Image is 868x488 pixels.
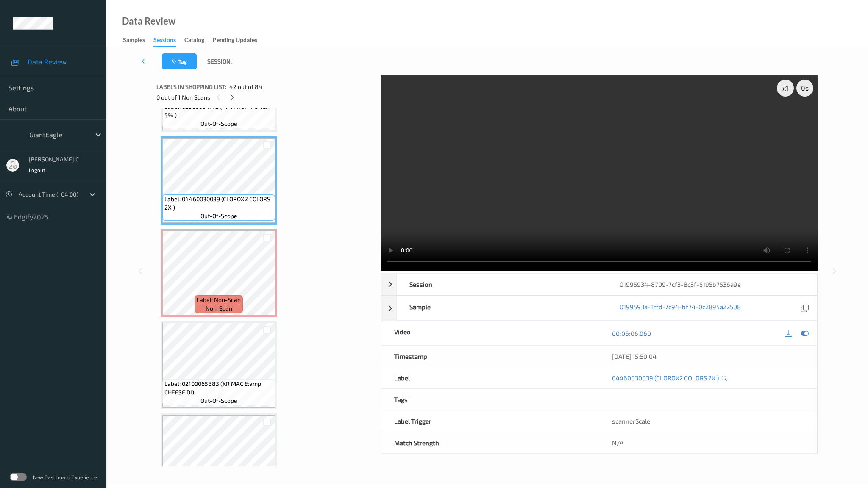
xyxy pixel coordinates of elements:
[599,432,817,453] div: N/A
[123,36,145,46] div: Samples
[200,396,237,405] span: out-of-scope
[796,80,813,97] div: 0 s
[123,34,153,46] a: Samples
[599,410,817,432] div: scannerScale
[164,103,273,119] span: Label: 02500004772 (MM FRUIT PUNCH 5% )
[381,389,599,410] div: Tags
[620,302,741,314] a: 0199593a-1cfd-7c94-bf74-0c2895a22508
[197,296,241,304] span: Label: Non-Scan
[184,36,204,46] div: Catalog
[381,321,599,345] div: Video
[381,273,817,295] div: Session01995934-8709-7cf3-8c3f-5195b7536a9e
[162,53,197,69] button: Tag
[381,432,599,453] div: Match Strength
[200,212,237,220] span: out-of-scope
[381,410,599,432] div: Label Trigger
[122,17,175,25] div: Data Review
[381,346,599,367] div: Timestamp
[397,296,606,320] div: Sample
[184,34,213,46] a: Catalog
[777,80,794,97] div: x 1
[612,374,719,382] a: 04460030039 (CLOROX2 COLORS 2X )
[156,92,375,103] div: 0 out of 1 Non Scans
[612,329,651,338] a: 00:06:06.060
[397,274,606,295] div: Session
[156,83,226,91] span: Labels in shopping list:
[381,296,817,321] div: Sample0199593a-1cfd-7c94-bf74-0c2895a22508
[153,34,184,47] a: Sessions
[200,119,237,128] span: out-of-scope
[607,274,817,295] div: 01995934-8709-7cf3-8c3f-5195b7536a9e
[153,36,176,47] div: Sessions
[612,352,804,360] div: [DATE] 15:50:04
[213,34,266,46] a: Pending Updates
[164,195,273,212] span: Label: 04460030039 (CLOROX2 COLORS 2X )
[164,380,273,396] span: Label: 02100065883 (KR MAC &amp; CHEESE DI)
[229,83,262,91] span: 42 out of 84
[381,367,599,388] div: Label
[207,57,232,66] span: Session:
[206,304,232,313] span: non-scan
[213,36,257,46] div: Pending Updates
